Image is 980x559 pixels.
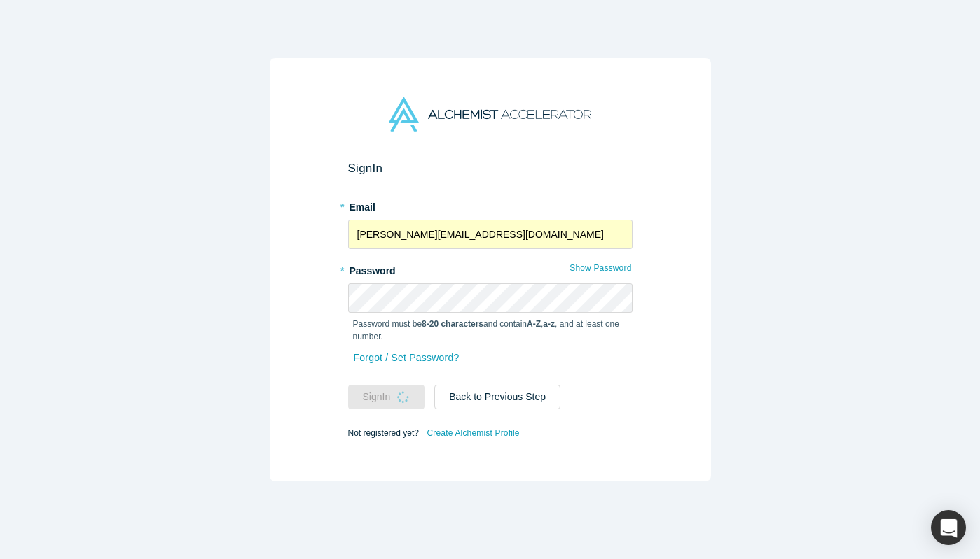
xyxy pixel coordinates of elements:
[348,259,633,278] label: Password
[353,318,628,343] p: Password must be and contain , , and at least one number.
[422,319,483,329] strong: 8-20 characters
[434,385,560,409] button: Back to Previous Step
[426,424,520,442] a: Create Alchemist Profile
[543,319,555,329] strong: a-z
[353,346,460,370] a: Forgot / Set Password?
[348,428,419,438] span: Not registered yet?
[527,319,541,329] strong: A-Z
[348,385,425,409] button: SignIn
[389,97,591,132] img: Alchemist Accelerator Logo
[569,259,632,277] button: Show Password
[348,161,633,176] h2: Sign In
[348,195,633,215] label: Email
